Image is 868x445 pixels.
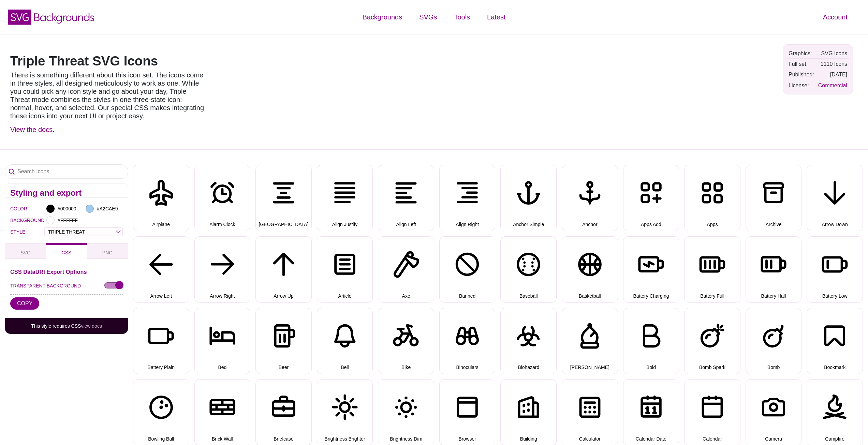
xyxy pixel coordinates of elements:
[411,7,445,27] a: SVGs
[87,243,128,259] button: PNG
[10,125,205,134] p: .
[500,236,557,303] button: Baseball
[102,250,113,255] span: PNG
[10,227,19,236] label: STYLE
[814,7,856,27] a: Account
[10,281,81,290] label: TRANSPARENT BACKGROUND
[623,308,679,374] button: Bold
[255,236,312,303] button: Arrow Up
[562,165,618,231] button: Anchor
[10,204,19,213] label: COLOR
[746,308,802,374] button: Bomb
[378,308,434,374] button: Bike
[807,236,863,303] button: Battery Low
[378,165,434,231] button: Align Left
[378,236,434,303] button: Axe
[81,323,102,329] a: view docs
[317,236,373,303] button: Article
[787,48,816,58] td: Graphics:
[818,83,847,88] a: Commercial
[10,323,123,329] p: This style requires CSS
[479,7,514,27] a: Latest
[439,165,496,231] button: Align Right
[5,243,46,259] button: SVG
[194,165,251,231] button: Alarm Clock
[746,236,802,303] button: Battery Half
[5,165,128,178] input: Search Icons
[10,216,19,225] label: BACKGROUND
[194,308,251,374] button: Bed
[10,71,205,120] p: There is something different about this icon set. The icons come in three styles, all designed me...
[787,80,816,90] td: License:
[10,55,205,68] h1: Triple Threat SVG Icons
[194,236,251,303] button: Arrow Right
[445,7,479,27] a: Tools
[133,236,189,303] button: Arrow Left
[684,308,740,374] button: Bomb Spark
[807,165,863,231] button: Arrow Down
[255,165,312,231] button: [GEOGRAPHIC_DATA]
[20,250,31,255] span: SVG
[787,59,816,69] td: Full set:
[816,48,849,58] td: SVG Icons
[255,308,312,374] button: Beer
[317,165,373,231] button: Align Justify
[562,236,618,303] button: Basketball
[10,297,39,310] button: COPY
[562,308,618,374] button: [PERSON_NAME]
[133,308,189,374] button: Battery Plain
[133,165,189,231] button: Airplane
[623,236,679,303] button: Battery Charging
[500,165,557,231] button: Anchor Simple
[439,236,496,303] button: Banned
[623,165,679,231] button: Apps Add
[354,7,411,27] a: Backgrounds
[816,70,849,79] td: [DATE]
[10,190,123,196] h2: Styling and export
[500,308,557,374] button: Biohazard
[10,269,123,275] h3: CSS DataURI Export Options
[317,308,373,374] button: Bell
[684,236,740,303] button: Battery Full
[807,308,863,374] button: Bookmark
[439,308,496,374] button: Binoculars
[816,59,849,69] td: 1110 Icons
[746,165,802,231] button: Archive
[787,70,816,79] td: Published:
[10,126,53,133] a: View the docs
[684,165,740,231] button: Apps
